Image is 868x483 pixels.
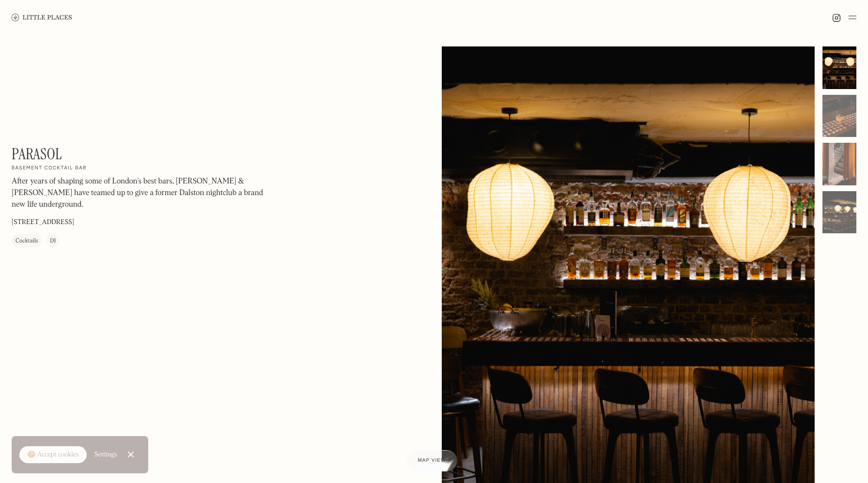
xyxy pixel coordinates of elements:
div: DJ [50,237,56,246]
p: [STREET_ADDRESS] [12,218,74,228]
a: Settings [94,444,117,466]
a: Close Cookie Popup [121,445,140,464]
a: 🍪 Accept cookies [19,446,87,464]
div: Settings [94,451,117,458]
h1: Parasol [12,145,62,163]
p: After years of shaping some of London’s best bars, [PERSON_NAME] & [PERSON_NAME] have teamed up t... [12,176,273,211]
h2: Basement cocktail bar [12,166,87,172]
div: 🍪 Accept cookies [27,450,79,460]
a: Map view [406,450,458,471]
div: Cocktails [15,237,38,246]
span: Map view [418,458,446,463]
